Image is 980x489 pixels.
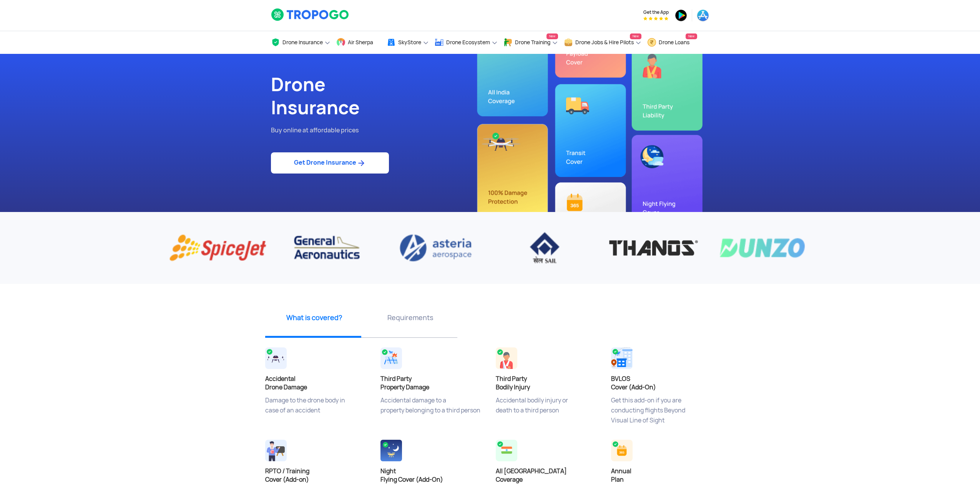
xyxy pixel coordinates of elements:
a: Drone Ecosystem [435,31,498,54]
h4: Night Flying Cover (Add-On) [380,467,484,484]
img: ic_arrow_forward_blue.svg [356,159,366,168]
span: New [630,33,641,39]
a: SkyStore [387,31,429,54]
h4: RPTO / Training Cover (Add-on) [265,467,369,484]
img: ic_playstore.png [675,9,687,22]
img: Asteria aerospace [387,231,484,265]
h4: Third Party Property Damage [380,375,484,392]
span: Drone Training [515,39,550,45]
span: SkyStore [398,39,421,45]
span: Get the App [643,9,669,15]
a: Drone LoansNew [647,31,697,54]
h4: BVLOS Cover (Add-On) [611,375,715,392]
h4: Accidental Drone Damage [265,375,369,392]
img: logoHeader.svg [271,8,350,21]
img: General Aeronautics [278,231,375,265]
img: Spice Jet [169,231,266,265]
img: IISCO Steel Plant [496,231,593,265]
a: Get Drone Insurance [271,152,389,174]
span: New [686,33,697,39]
a: Drone Insurance [271,31,331,54]
p: Accidental bodily injury or death to a third person [496,396,600,434]
a: Drone Jobs & Hire PilotsNew [564,31,641,54]
img: Dunzo [714,231,811,265]
span: Drone Jobs & Hire Pilots [575,39,634,45]
p: Requirements [365,313,455,322]
a: Air Sherpa [336,31,381,54]
p: What is covered? [269,313,359,322]
h4: All [GEOGRAPHIC_DATA] Coverage [496,467,600,484]
span: Drone Ecosystem [446,39,490,45]
h4: Third Party Bodily Injury [496,375,600,392]
span: New [546,33,558,39]
p: Damage to the drone body in case of an accident [265,396,369,434]
span: Drone Loans [659,39,689,45]
p: Accidental damage to a property belonging to a third person [380,396,484,434]
h4: Annual Plan [611,467,715,484]
span: Drone Insurance [282,39,323,45]
h1: Drone Insurance [271,73,484,119]
img: App Raking [643,17,668,20]
span: Air Sherpa [348,39,373,45]
img: Thanos Technologies [605,231,702,265]
p: Buy online at affordable prices [271,125,484,135]
a: Drone TrainingNew [503,31,558,54]
img: ic_appstore.png [697,9,709,22]
p: Get this add-on if you are conducting flights Beyond Visual Line of Sight [611,396,715,434]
